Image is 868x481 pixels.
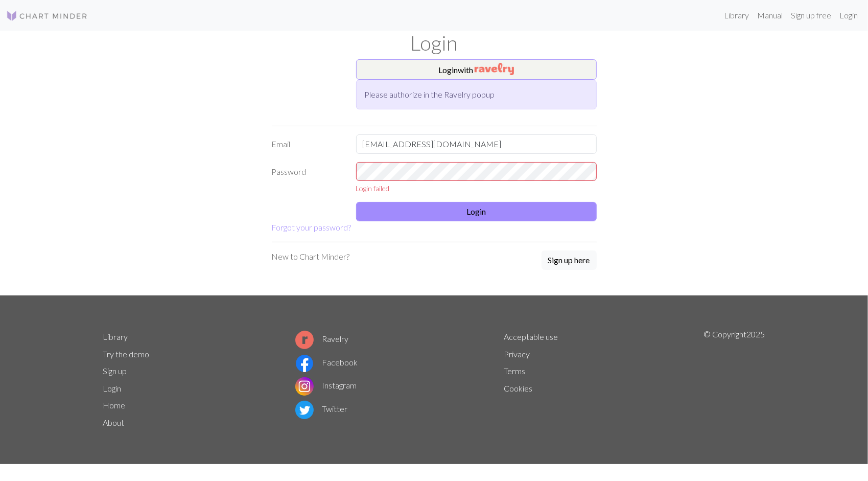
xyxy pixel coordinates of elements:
p: © Copyright 2025 [703,328,765,431]
a: Home [103,400,126,410]
img: Facebook logo [295,354,314,373]
a: Sign up free [787,5,835,26]
div: Login failed [356,183,597,194]
a: Login [835,5,862,26]
a: Twitter [295,404,347,414]
a: Acceptable use [504,332,558,341]
label: Password [266,162,350,194]
img: Ravelry [475,63,514,75]
a: Forgot your password? [272,222,351,232]
a: Instagram [295,380,357,390]
img: Ravelry logo [295,331,314,349]
button: Loginwith [356,59,597,80]
p: New to Chart Minder? [272,250,350,263]
a: Facebook [295,357,358,367]
img: Instagram logo [295,377,314,396]
label: Email [266,134,350,154]
img: Twitter logo [295,401,314,419]
a: Terms [504,366,525,376]
h1: Login [97,31,771,55]
a: Sign up [103,366,127,376]
a: Library [103,332,128,341]
a: About [103,418,125,427]
a: Ravelry [295,334,348,343]
div: Please authorize in the Ravelry popup [356,80,597,109]
a: Sign up here [542,250,597,271]
a: Library [720,5,753,26]
a: Manual [753,5,787,26]
a: Try the demo [103,349,150,359]
button: Sign up here [542,250,597,270]
img: Logo [6,10,88,22]
a: Privacy [504,349,530,359]
button: Login [356,202,597,221]
a: Cookies [504,383,532,393]
a: Login [103,383,122,393]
